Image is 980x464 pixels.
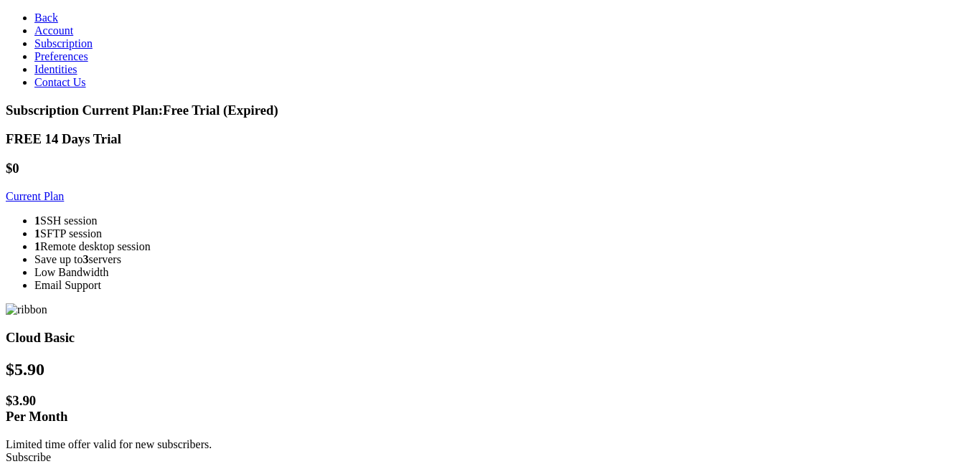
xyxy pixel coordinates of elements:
h3: Subscription [6,103,974,118]
a: Subscription [34,37,93,49]
strong: 1 [34,214,40,227]
li: SSH session [34,214,974,227]
a: Account [34,24,73,37]
strong: 3 [83,253,89,265]
a: Back [34,11,58,24]
span: Current Plan: Free Trial (Expired) [83,103,278,118]
h1: $0 [6,161,974,176]
a: Subscribe [6,451,51,463]
a: Current Plan [6,190,64,202]
strong: 1 [34,240,40,252]
h1: $ 3.90 [6,393,974,425]
li: SFTP session [34,227,974,240]
li: Remote desktop session [34,240,974,253]
h3: Cloud Basic [6,330,974,346]
li: Low Bandwidth [34,266,974,279]
h2: $ 5.90 [6,360,974,379]
img: ribbon [6,303,47,316]
a: Preferences [34,50,88,62]
strong: 1 [34,227,40,240]
h3: FREE 14 Days Trial [6,131,974,147]
div: Per Month [6,409,974,425]
li: Save up to servers [34,253,974,266]
a: Contact Us [34,76,86,88]
a: Identities [34,63,77,75]
span: Limited time offer valid for new subscribers. [6,438,212,450]
li: Email Support [34,279,974,292]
